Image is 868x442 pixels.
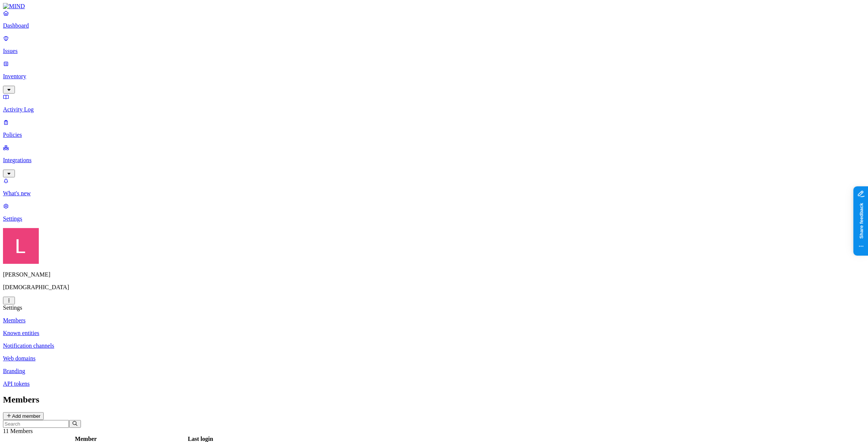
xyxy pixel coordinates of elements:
a: Members [3,317,865,324]
p: Dashboard [3,22,865,29]
a: Branding [3,368,865,375]
p: Integrations [3,157,865,164]
a: Integrations [3,144,865,176]
a: Known entities [3,330,865,337]
a: MIND [3,3,865,10]
p: Activity Log [3,106,865,113]
img: Landen Brown [3,228,39,264]
img: MIND [3,3,25,10]
span: 11 Members [3,428,33,434]
p: [DEMOGRAPHIC_DATA] [3,284,865,291]
p: Policies [3,132,865,138]
p: [PERSON_NAME] [3,271,865,278]
a: Activity Log [3,94,865,113]
a: Notification channels [3,342,865,349]
a: What's new [3,177,865,197]
a: API tokens [3,381,865,387]
button: Add member [3,412,44,420]
a: Issues [3,35,865,54]
a: Policies [3,119,865,138]
a: Web domains [3,355,865,362]
div: Settings [3,304,865,311]
a: Settings [3,203,865,222]
h2: Members [3,395,865,405]
input: Search [3,420,69,428]
p: Issues [3,48,865,54]
p: Settings [3,215,865,222]
a: Dashboard [3,10,865,29]
p: What's new [3,190,865,197]
a: Inventory [3,60,865,92]
p: Inventory [3,73,865,80]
